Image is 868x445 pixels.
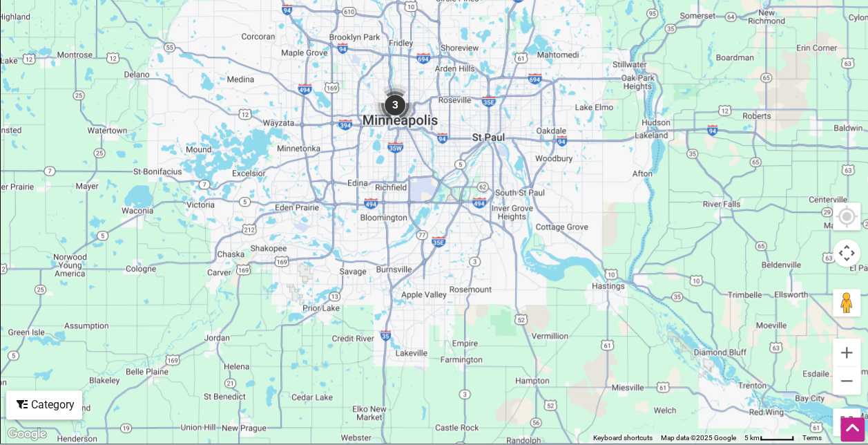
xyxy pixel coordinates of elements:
button: Keyboard shortcuts [593,433,653,443]
div: 3 [374,84,416,126]
span: 5 km [744,434,760,442]
div: Category [8,392,81,418]
button: Map camera controls [833,239,860,267]
button: Drag Pegman onto the map to open Street View [833,289,860,316]
button: Zoom in [833,339,860,366]
button: Map Scale: 5 km per 46 pixels [740,433,798,443]
button: Your Location [833,202,860,230]
button: Zoom out [833,367,860,395]
div: Filter by category [6,390,82,419]
img: Google [4,425,50,443]
div: Scroll Back to Top [840,417,865,442]
button: Toggle fullscreen view [831,407,861,437]
a: Open this area in Google Maps (opens a new window) [4,425,50,443]
a: Terms (opens in new tab) [802,434,822,442]
span: Map data ©2025 Google [661,434,736,442]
